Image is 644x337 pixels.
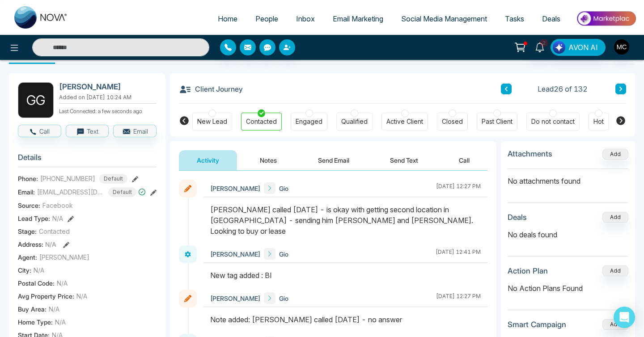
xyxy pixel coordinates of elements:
[482,117,513,126] div: Past Client
[386,117,423,126] div: Active Client
[602,319,628,330] button: Add
[602,150,628,157] span: Add
[505,14,524,23] span: Tasks
[14,6,68,29] img: Nova CRM Logo
[18,153,157,167] h3: Details
[255,14,278,23] span: People
[59,82,153,91] h2: [PERSON_NAME]
[508,169,628,186] p: No attachments found
[324,10,392,27] a: Email Marketing
[441,150,487,170] button: Call
[279,184,288,193] span: Gio
[531,117,575,126] div: Do not contact
[179,150,237,170] button: Activity
[40,174,95,183] span: [PHONE_NUMBER]
[18,278,55,288] span: Postal Code :
[57,278,68,288] span: N/A
[18,201,40,210] span: Source:
[66,125,109,137] button: Text
[551,39,606,56] button: AVON AI
[99,174,127,184] span: Default
[37,187,104,197] span: [EMAIL_ADDRESS][DOMAIN_NAME]
[296,14,315,23] span: Inbox
[496,10,533,27] a: Tasks
[508,149,552,158] h3: Attachments
[18,253,37,262] span: Agent:
[52,214,63,223] span: N/A
[18,174,38,183] span: Phone:
[436,182,481,194] div: [DATE] 12:27 PM
[18,304,47,314] span: Buy Area :
[508,283,628,294] p: No Action Plans Found
[246,117,277,126] div: Contacted
[614,39,629,55] img: User Avatar
[568,42,598,53] span: AVON AI
[614,307,635,328] div: Open Intercom Messenger
[197,117,227,126] div: New Lead
[49,304,59,314] span: N/A
[300,150,367,170] button: Send Email
[392,10,496,27] a: Social Media Management
[553,41,565,54] img: Lead Flow
[538,84,588,94] span: Lead 26 of 132
[442,117,463,126] div: Closed
[18,214,50,223] span: Lead Type:
[602,149,628,160] button: Add
[508,213,527,222] h3: Deals
[59,105,157,115] p: Last Connected: a few seconds ago
[18,265,31,275] span: City :
[18,82,54,118] div: G G
[108,187,136,197] span: Default
[529,39,551,55] a: 2
[279,249,288,259] span: Gio
[18,291,74,301] span: Avg Property Price :
[55,317,66,327] span: N/A
[508,320,566,329] h3: Smart Campaign
[574,8,639,29] img: Market-place.gif
[210,294,260,303] span: [PERSON_NAME]
[508,229,628,240] p: No deals found
[210,249,260,259] span: [PERSON_NAME]
[113,125,157,137] button: Email
[372,150,436,170] button: Send Text
[45,240,56,248] span: N/A
[436,248,481,260] div: [DATE] 12:41 PM
[279,294,288,303] span: Gio
[18,187,35,197] span: Email:
[210,184,260,193] span: [PERSON_NAME]
[436,292,481,304] div: [DATE] 12:27 PM
[401,14,487,23] span: Social Media Management
[333,14,383,23] span: Email Marketing
[508,266,548,275] h3: Action Plan
[39,227,70,236] span: Contacted
[209,10,246,27] a: Home
[59,93,157,101] p: Added on [DATE] 10:24 AM
[602,212,628,223] button: Add
[533,10,569,27] a: Deals
[540,39,548,47] span: 2
[179,82,243,96] h3: Client Journey
[593,117,604,126] div: Hot
[76,291,87,301] span: N/A
[18,227,37,236] span: Stage:
[246,10,287,27] a: People
[296,117,322,126] div: Engaged
[542,14,560,23] span: Deals
[242,150,295,170] button: Notes
[34,265,44,275] span: N/A
[18,125,61,137] button: Call
[287,10,324,27] a: Inbox
[602,265,628,276] button: Add
[218,14,237,23] span: Home
[42,201,73,210] span: Facebook
[18,317,53,327] span: Home Type :
[39,253,89,262] span: [PERSON_NAME]
[18,240,56,249] span: Address:
[341,117,368,126] div: Qualified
